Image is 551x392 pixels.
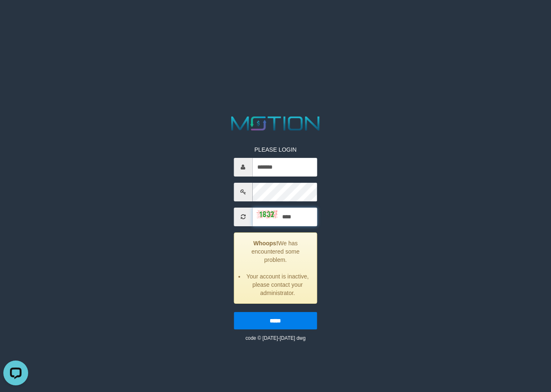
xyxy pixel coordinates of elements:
[227,114,324,133] img: MOTION_logo.png
[234,145,317,154] p: PLEASE LOGIN
[234,232,317,304] div: We has encountered some problem.
[3,3,28,28] button: Open LiveChat chat widget
[256,210,277,218] img: captcha
[244,272,311,297] li: Your account is inactive, please contact your administrator.
[253,240,278,247] strong: Whoops!
[245,335,305,341] small: code © [DATE]-[DATE] dwg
